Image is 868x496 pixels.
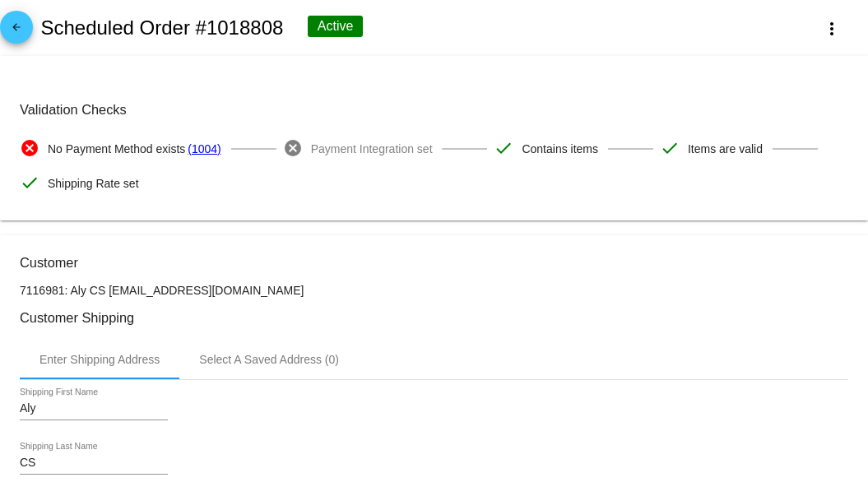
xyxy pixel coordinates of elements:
[308,16,364,37] div: Active
[48,132,185,166] span: No Payment Method exists
[48,166,139,201] span: Shipping Rate set
[522,132,598,166] span: Contains items
[20,138,39,158] mat-icon: cancel
[7,21,26,41] mat-icon: arrow_back
[20,284,848,297] p: 7116981: Aly CS [EMAIL_ADDRESS][DOMAIN_NAME]
[660,138,680,158] mat-icon: check
[20,457,168,470] input: Shipping Last Name
[20,402,168,415] input: Shipping First Name
[688,132,763,166] span: Items are valid
[39,353,160,366] div: Enter Shipping Address
[188,132,220,166] a: (1004)
[20,310,848,326] h3: Customer Shipping
[283,138,303,158] mat-icon: cancel
[494,138,513,158] mat-icon: check
[20,102,848,118] h3: Validation Checks
[40,16,283,39] h2: Scheduled Order #1018808
[311,132,433,166] span: Payment Integration set
[822,19,842,39] mat-icon: more_vert
[20,173,39,192] mat-icon: check
[20,255,848,271] h3: Customer
[199,353,339,366] div: Select A Saved Address (0)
